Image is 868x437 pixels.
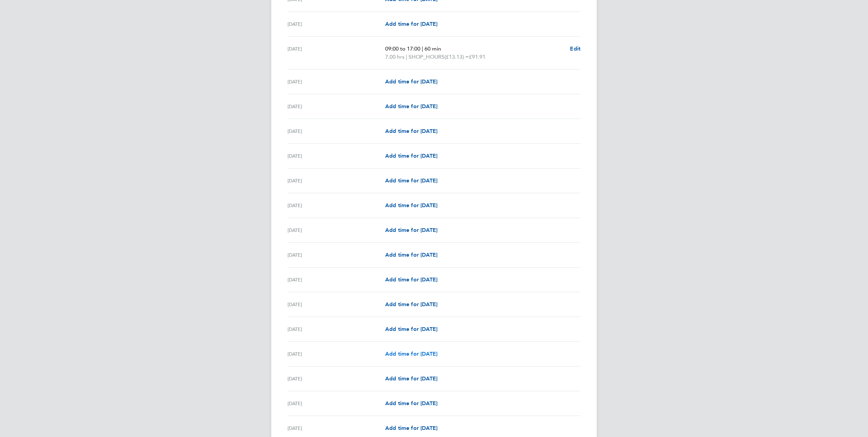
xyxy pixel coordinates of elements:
[288,375,385,383] div: [DATE]
[385,127,437,135] a: Add time for [DATE]
[385,54,405,60] span: 7.00 hrs
[385,45,420,52] span: 09:00 to 17:00
[385,424,437,432] a: Add time for [DATE]
[385,227,437,233] span: Add time for [DATE]
[385,78,437,85] span: Add time for [DATE]
[288,325,385,333] div: [DATE]
[288,226,385,234] div: [DATE]
[385,326,437,332] span: Add time for [DATE]
[385,399,437,408] a: Add time for [DATE]
[385,78,437,86] a: Add time for [DATE]
[385,276,437,284] a: Add time for [DATE]
[385,325,437,333] a: Add time for [DATE]
[570,45,580,53] a: Edit
[288,45,385,61] div: [DATE]
[385,251,437,259] a: Add time for [DATE]
[385,103,437,110] span: Add time for [DATE]
[445,54,469,60] span: (£13.13) =
[385,252,437,258] span: Add time for [DATE]
[385,177,437,184] span: Add time for [DATE]
[409,53,445,61] span: SHOP_HOURS
[385,300,437,309] a: Add time for [DATE]
[385,21,437,27] span: Add time for [DATE]
[385,351,437,357] span: Add time for [DATE]
[385,177,437,185] a: Add time for [DATE]
[288,399,385,408] div: [DATE]
[385,102,437,111] a: Add time for [DATE]
[570,45,580,52] span: Edit
[288,78,385,86] div: [DATE]
[288,177,385,185] div: [DATE]
[288,152,385,160] div: [DATE]
[288,276,385,284] div: [DATE]
[385,375,437,383] a: Add time for [DATE]
[385,425,437,431] span: Add time for [DATE]
[288,127,385,135] div: [DATE]
[385,128,437,134] span: Add time for [DATE]
[385,152,437,160] a: Add time for [DATE]
[288,350,385,358] div: [DATE]
[288,20,385,28] div: [DATE]
[385,400,437,406] span: Add time for [DATE]
[288,102,385,111] div: [DATE]
[385,153,437,159] span: Add time for [DATE]
[385,201,437,210] a: Add time for [DATE]
[385,226,437,234] a: Add time for [DATE]
[288,424,385,432] div: [DATE]
[385,202,437,208] span: Add time for [DATE]
[469,54,486,60] span: £91.91
[425,45,441,52] span: 60 min
[385,20,437,28] a: Add time for [DATE]
[406,54,407,60] span: |
[385,375,437,382] span: Add time for [DATE]
[385,301,437,307] span: Add time for [DATE]
[385,350,437,358] a: Add time for [DATE]
[288,201,385,210] div: [DATE]
[288,251,385,259] div: [DATE]
[288,300,385,309] div: [DATE]
[385,276,437,283] span: Add time for [DATE]
[422,45,423,52] span: |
